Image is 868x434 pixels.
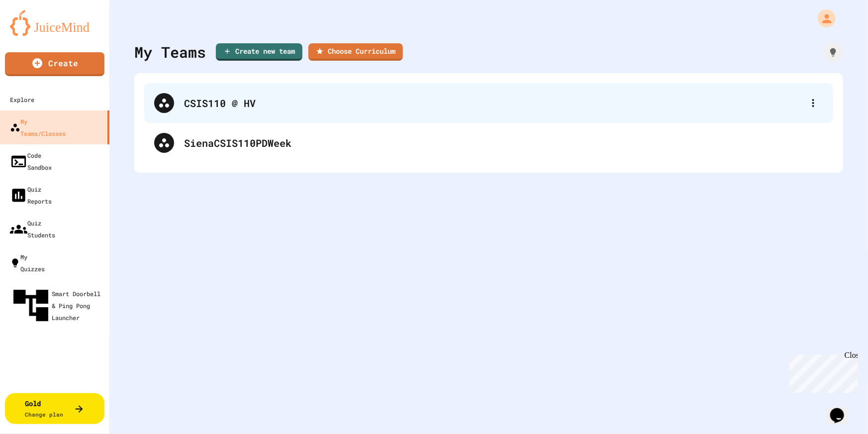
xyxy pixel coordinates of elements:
[184,135,823,150] div: SienaCSIS110PDWeek
[826,394,858,424] iframe: chat widget
[10,183,52,207] div: Quiz Reports
[184,96,803,110] div: CSIS110 @ HV
[807,7,838,30] div: My Account
[10,115,66,139] div: My Teams/Classes
[144,83,833,123] div: CSIS110 @ HV
[823,42,843,62] div: How it works
[5,52,104,76] a: Create
[10,94,34,106] div: Explore
[785,351,858,393] iframe: chat widget
[10,251,45,275] div: My Quizzes
[308,43,403,61] a: Choose Curriculum
[10,149,52,173] div: Code Sandbox
[5,393,104,424] button: GoldChange plan
[25,398,64,419] div: Gold
[144,123,833,163] div: SienaCSIS110PDWeek
[216,43,302,61] a: Create new team
[134,41,206,63] div: My Teams
[10,10,99,36] img: logo-orange.svg
[10,217,55,241] div: Quiz Students
[10,285,105,326] div: Smart Doorbell & Ping Pong Launcher
[4,4,69,63] div: Chat with us now!Close
[25,411,64,418] span: Change plan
